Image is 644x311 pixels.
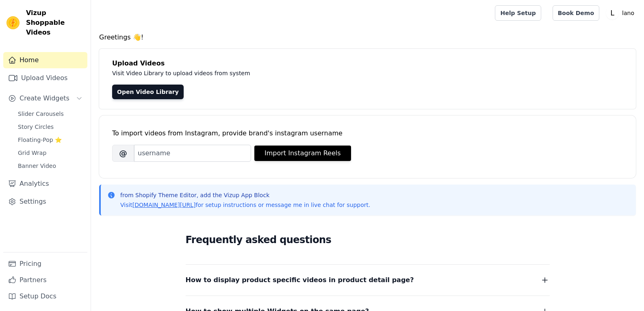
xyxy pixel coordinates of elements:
[13,134,87,146] a: Floating-Pop ⭐
[3,176,87,192] a: Analytics
[99,33,636,42] h4: Greetings 👋!
[13,108,87,120] a: Slider Carousels
[610,9,614,17] text: L
[18,123,54,131] span: Story Circles
[112,68,476,78] p: Visit Video Library to upload videos from system
[18,149,46,157] span: Grid Wrap
[619,6,637,20] p: lano
[112,145,134,162] span: @
[112,128,623,138] div: To import videos from Instagram, provide brand's instagram username
[13,160,87,172] a: Banner Video
[7,16,20,29] img: Vizup
[3,90,87,107] button: Create Widgets
[18,110,64,118] span: Slider Carousels
[3,70,87,86] a: Upload Videos
[553,5,599,21] a: Book Demo
[134,145,251,162] input: username
[26,8,84,37] span: Vizup Shoppable Videos
[186,274,414,286] span: How to display product specific videos in product detail page?
[254,146,351,161] button: Import Instagram Reels
[13,147,87,159] a: Grid Wrap
[13,121,87,133] a: Story Circles
[495,5,541,21] a: Help Setup
[606,6,637,20] button: L lano
[120,191,370,199] p: from Shopify Theme Editor, add the Vizup App Block
[18,162,56,170] span: Banner Video
[18,136,62,144] span: Floating-Pop ⭐
[186,232,550,248] h2: Frequently asked questions
[3,256,87,272] a: Pricing
[112,85,184,99] a: Open Video Library
[3,194,87,210] a: Settings
[120,201,370,209] p: Visit for setup instructions or message me in live chat for support.
[186,274,550,286] button: How to display product specific videos in product detail page?
[20,94,69,103] span: Create Widgets
[132,202,196,208] a: [DOMAIN_NAME][URL]
[112,59,623,68] h4: Upload Videos
[3,52,87,68] a: Home
[3,288,87,304] a: Setup Docs
[3,272,87,288] a: Partners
